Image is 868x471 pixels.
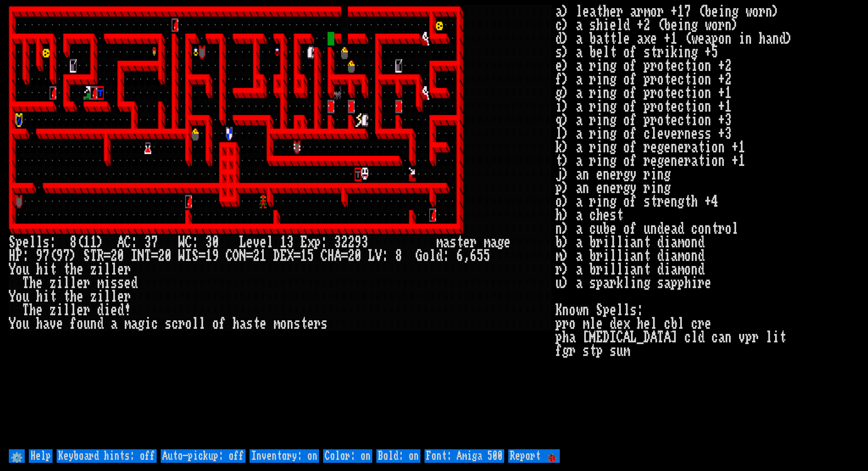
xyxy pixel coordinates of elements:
[9,235,16,249] div: S
[287,235,294,249] div: 3
[9,249,16,263] div: H
[239,235,246,249] div: L
[508,449,560,463] input: Report 🐞
[192,317,199,331] div: l
[131,235,138,249] div: :
[50,235,56,249] div: :
[83,235,90,249] div: 1
[117,303,124,317] div: d
[287,249,294,263] div: X
[16,263,22,276] div: o
[43,317,50,331] div: a
[124,290,131,303] div: r
[161,449,245,463] input: Auto-pickup: off
[307,249,314,263] div: 5
[456,235,463,249] div: t
[348,249,355,263] div: 2
[267,235,273,249] div: l
[90,249,97,263] div: T
[16,317,22,331] div: o
[104,303,111,317] div: i
[144,249,151,263] div: T
[307,317,314,331] div: e
[425,449,504,463] input: Font: Amiga 500
[260,249,267,263] div: 1
[77,263,83,276] div: e
[22,263,29,276] div: u
[63,263,70,276] div: t
[36,263,43,276] div: h
[144,235,151,249] div: 3
[280,249,287,263] div: E
[90,263,97,276] div: z
[273,249,280,263] div: D
[178,317,185,331] div: r
[70,317,77,331] div: f
[334,249,341,263] div: A
[77,317,83,331] div: o
[321,235,328,249] div: :
[104,263,111,276] div: l
[497,235,504,249] div: g
[185,249,192,263] div: I
[395,249,402,263] div: 8
[504,235,511,249] div: e
[56,303,63,317] div: i
[436,249,443,263] div: d
[185,235,192,249] div: C
[280,235,287,249] div: 1
[29,235,36,249] div: l
[172,317,178,331] div: c
[260,317,267,331] div: e
[104,290,111,303] div: l
[77,276,83,290] div: e
[368,249,375,263] div: L
[280,317,287,331] div: o
[9,317,16,331] div: Y
[375,249,382,263] div: V
[63,276,70,290] div: l
[287,317,294,331] div: n
[117,249,124,263] div: 0
[111,317,117,331] div: a
[477,249,484,263] div: 5
[463,249,470,263] div: ,
[70,263,77,276] div: h
[70,303,77,317] div: l
[56,249,63,263] div: 9
[355,235,361,249] div: 9
[300,235,307,249] div: E
[124,263,131,276] div: r
[212,249,219,263] div: 9
[199,317,205,331] div: l
[22,317,29,331] div: u
[138,249,144,263] div: N
[253,235,260,249] div: v
[131,249,138,263] div: I
[348,235,355,249] div: 2
[429,249,436,263] div: l
[273,317,280,331] div: m
[36,317,43,331] div: h
[260,235,267,249] div: e
[111,303,117,317] div: e
[212,317,219,331] div: o
[16,290,22,303] div: o
[29,276,36,290] div: h
[83,317,90,331] div: u
[151,235,158,249] div: 7
[43,263,50,276] div: i
[36,303,43,317] div: e
[50,317,56,331] div: v
[9,449,25,463] input: ⚙️
[233,249,239,263] div: O
[355,249,361,263] div: 0
[36,235,43,249] div: l
[144,317,151,331] div: i
[321,317,328,331] div: s
[490,235,497,249] div: a
[165,317,172,331] div: s
[9,263,16,276] div: Y
[70,235,77,249] div: 8
[43,235,50,249] div: s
